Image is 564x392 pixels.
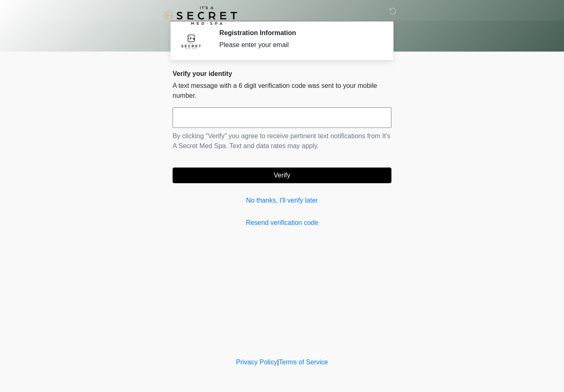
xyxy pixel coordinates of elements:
[279,359,328,366] a: Terms of Service
[173,168,391,183] button: Verify
[236,359,277,366] a: Privacy Policy
[164,6,237,25] img: It's A Secret Med Spa Logo
[179,29,204,54] img: Agent Avatar
[173,131,391,151] p: By clicking "Verify" you agree to receive pertinent text notifications from It's A Secret Med Spa...
[173,70,391,78] h2: Verify your identity
[173,196,391,205] a: No thanks, I'll verify later
[219,29,379,37] h2: Registration Information
[277,359,279,366] a: |
[219,40,379,50] div: Please enter your email
[173,81,391,101] p: A text message with a 6 digit verification code was sent to your mobile number.
[173,218,391,228] a: Resend verification code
